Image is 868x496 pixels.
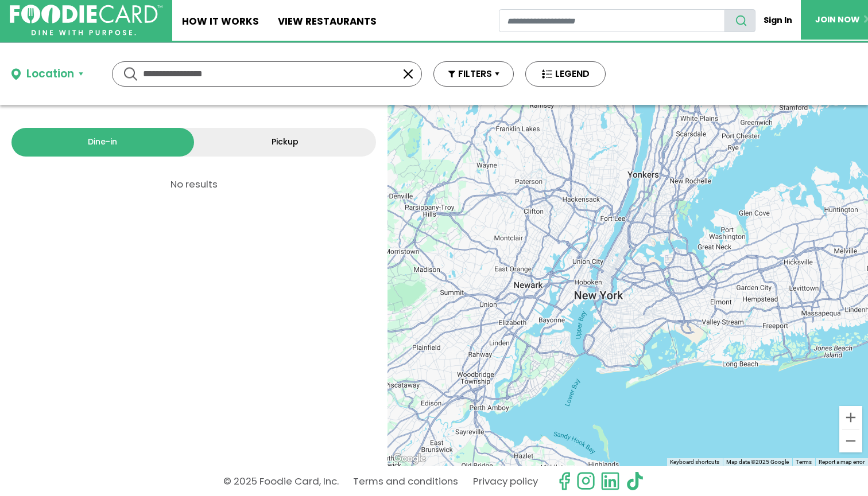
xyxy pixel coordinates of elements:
button: Zoom out [839,429,862,452]
img: Google [390,451,428,466]
button: LEGEND [525,61,606,87]
img: tiktok.svg [625,471,645,491]
a: Sign In [755,9,801,32]
a: Dine-in [11,128,194,157]
button: Zoom in [839,406,862,429]
button: Keyboard shortcuts [670,458,719,466]
button: search [724,9,755,32]
a: Privacy policy [473,471,538,491]
div: Location [26,66,74,83]
svg: check us out on facebook [555,471,574,491]
img: FoodieCard; Eat, Drink, Save, Donate [10,5,162,36]
a: Pickup [194,128,377,157]
input: restaurant search [499,9,725,32]
a: Report a map error [819,459,865,465]
a: Open this area in Google Maps (opens a new window) [390,451,428,466]
button: Location [11,66,83,83]
a: Terms [796,459,812,465]
img: linkedin.svg [600,471,620,491]
p: No results [3,179,385,189]
button: FILTERS [433,61,514,87]
p: © 2025 Foodie Card, Inc. [223,471,339,491]
span: Map data ©2025 Google [726,459,789,465]
a: Terms and conditions [353,471,458,491]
